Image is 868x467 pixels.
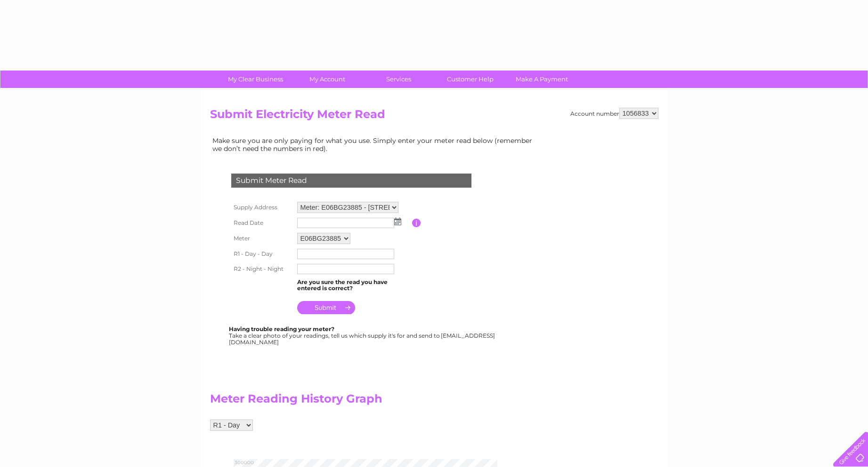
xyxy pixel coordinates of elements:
h2: Meter Reading History Graph [210,392,540,410]
input: Information [412,219,421,227]
b: Having trouble reading your meter? [229,325,334,332]
a: Services [360,71,438,88]
th: Supply Address [229,199,295,215]
h2: Submit Electricity Meter Read [210,108,658,126]
div: Account number [570,108,658,119]
a: Customer Help [431,71,509,88]
a: My Clear Business [217,71,294,88]
td: Make sure you are only paying for what you use. Simply enter your meter read below (remember we d... [210,135,540,154]
div: Submit Meter Read [231,174,471,188]
td: Are you sure the read you have entered is correct? [295,277,412,294]
img: ... [394,218,401,225]
input: Submit [297,301,355,314]
th: Meter [229,230,295,246]
th: R2 - Night - Night [229,261,295,277]
th: Read Date [229,215,295,230]
th: R1 - Day - Day [229,246,295,261]
a: My Account [288,71,366,88]
div: Take a clear photo of your readings, tell us which supply it's for and send to [EMAIL_ADDRESS][DO... [229,326,496,345]
a: Make A Payment [503,71,581,88]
